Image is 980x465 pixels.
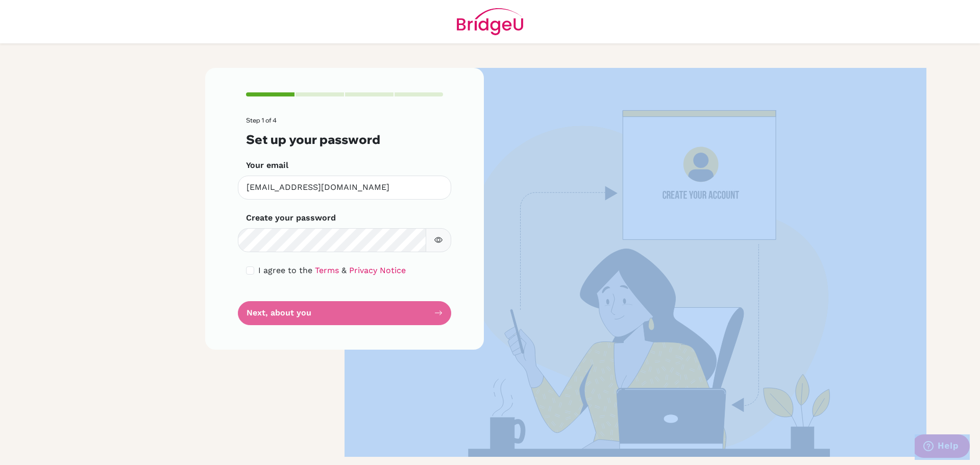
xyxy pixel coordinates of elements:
[915,434,970,460] iframe: Opens a widget where you can find more information
[341,265,347,275] span: &
[246,159,288,172] label: Your email
[238,176,451,200] input: Insert your email*
[345,68,926,457] img: Create your account
[315,265,339,275] a: Terms
[246,132,443,147] h3: Set up your password
[246,116,277,124] span: Step 1 of 4
[258,265,312,275] span: I agree to the
[349,265,406,275] a: Privacy Notice
[246,212,336,224] label: Create your password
